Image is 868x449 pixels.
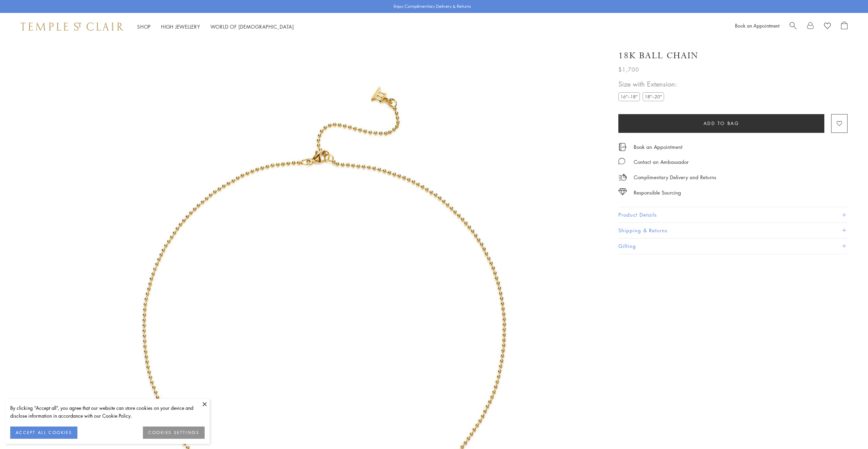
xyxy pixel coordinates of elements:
[618,238,848,254] button: Gifting
[143,427,205,439] button: COOKIES SETTINGS
[137,22,294,31] nav: Main navigation
[394,3,471,10] p: Enjoy Complimentary Delivery & Returns
[20,22,123,31] img: Temple St. Clair
[634,173,716,182] p: Complimentary Delivery and Returns
[618,78,677,90] span: Size with Extension:
[735,22,779,29] a: Book an Appointment
[618,50,698,62] h1: 18K Ball Chain
[161,23,200,30] a: High JewelleryHigh Jewellery
[618,173,627,182] img: icon_delivery.svg
[634,143,682,151] a: Book an Appointment
[618,188,627,195] img: icon_sourcing.svg
[834,417,861,442] iframe: Gorgias live chat messenger
[634,188,681,197] div: Responsible Sourcing
[618,207,848,222] button: Product Details
[618,65,639,74] span: $1,700
[10,404,205,420] div: By clicking “Accept all”, you agree that our website can store cookies on your device and disclos...
[137,23,151,30] a: ShopShop
[210,23,294,30] a: World of [DEMOGRAPHIC_DATA]World of [DEMOGRAPHIC_DATA]
[704,120,739,127] span: Add to bag
[618,114,824,133] button: Add to bag
[618,158,625,165] img: MessageIcon-01_2.svg
[824,21,831,32] a: View Wishlist
[790,21,797,32] a: Search
[841,21,848,32] a: Open Shopping Bag
[634,158,689,166] div: Contact an Ambassador
[10,427,77,439] button: ACCEPT ALL COOKIES
[618,92,640,101] label: 16"–18"
[643,92,664,101] label: 18"–20"
[618,223,848,238] button: Shipping & Returns
[618,143,627,151] img: icon_appointment.svg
